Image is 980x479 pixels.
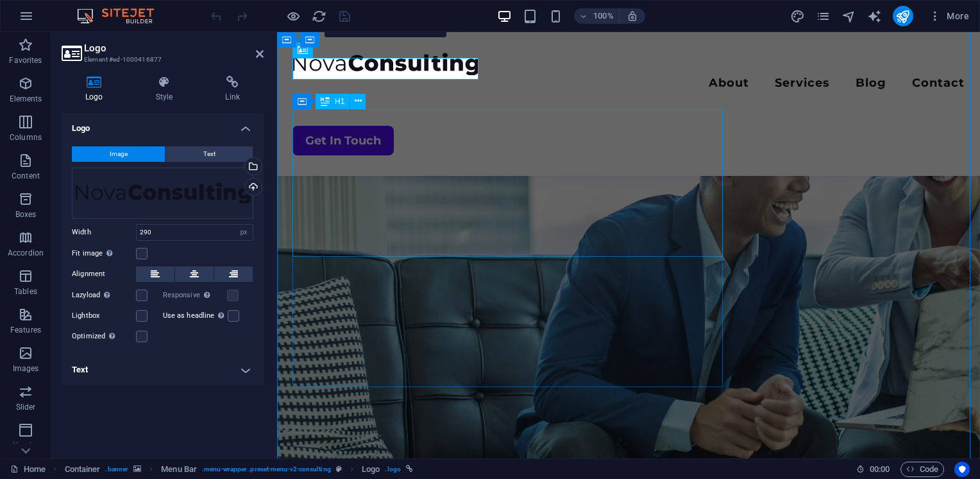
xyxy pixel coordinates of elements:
i: This element is linked [406,466,413,473]
button: Code [900,462,944,477]
p: Header [13,440,38,451]
label: Lightbox [72,308,136,324]
span: . menu-wrapper .preset-menu-v2-consulting [202,462,331,477]
button: Usercentrics [954,462,970,477]
i: This element is a customizable preset [336,466,342,473]
label: Lazyload [72,288,136,303]
button: publish [893,6,913,26]
nav: breadcrumb [65,462,413,477]
span: Click to select. Double-click to edit [362,462,380,477]
label: Optimized [72,329,136,344]
span: Image [110,146,128,162]
button: design [790,8,806,24]
h4: Link [201,76,264,103]
i: Design (Ctrl+Alt+Y) [790,9,805,24]
span: More [929,10,969,22]
span: . logo [385,462,400,477]
h4: Text [62,354,264,385]
h2: Logo [84,42,264,54]
i: On resize automatically adjust zoom level to fit chosen device. [627,10,638,22]
div: NovaConsulting-logo-dark.png [72,168,253,219]
i: This element contains a background [133,466,141,473]
p: Accordion [8,248,44,258]
p: Features [10,325,41,335]
span: Text [203,146,215,162]
i: Publish [895,9,910,24]
h3: Element #ed-1000416877 [84,54,238,65]
label: Fit image [72,246,136,261]
h6: Session time [856,462,890,477]
button: text_generator [867,8,883,24]
i: AI Writer [867,9,882,24]
span: Code [906,462,938,477]
label: Use as headline [163,308,228,324]
p: Tables [14,286,37,297]
h6: 100% [593,8,614,24]
button: navigator [841,8,857,24]
button: reload [311,8,326,24]
button: Click here to leave preview mode and continue editing [285,8,301,24]
i: Reload page [312,9,326,24]
p: Boxes [15,209,37,220]
p: Content [12,171,40,181]
button: 100% [574,8,620,24]
label: Alignment [72,266,136,282]
button: Image [72,146,165,162]
h4: Logo [62,113,264,136]
p: Slider [16,402,36,412]
label: Responsive [163,288,227,303]
p: Favorites [9,55,42,65]
span: H1 [335,98,344,105]
span: Click to select. Double-click to edit [65,462,101,477]
span: : [879,464,881,474]
button: Text [165,146,253,162]
p: Columns [10,132,42,143]
img: Editor Logo [74,8,170,24]
i: Navigator [841,9,856,24]
p: Elements [10,94,42,104]
span: 00 00 [870,462,890,477]
button: More [924,6,974,26]
span: . banner [105,462,128,477]
button: pages [816,8,831,24]
a: Click to cancel selection. Double-click to open Pages [10,462,46,477]
h4: Logo [62,76,132,103]
i: Pages (Ctrl+Alt+S) [816,9,831,24]
span: Click to select. Double-click to edit [161,462,197,477]
p: Images [13,363,39,374]
h4: Style [132,76,202,103]
label: Width [72,229,136,236]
